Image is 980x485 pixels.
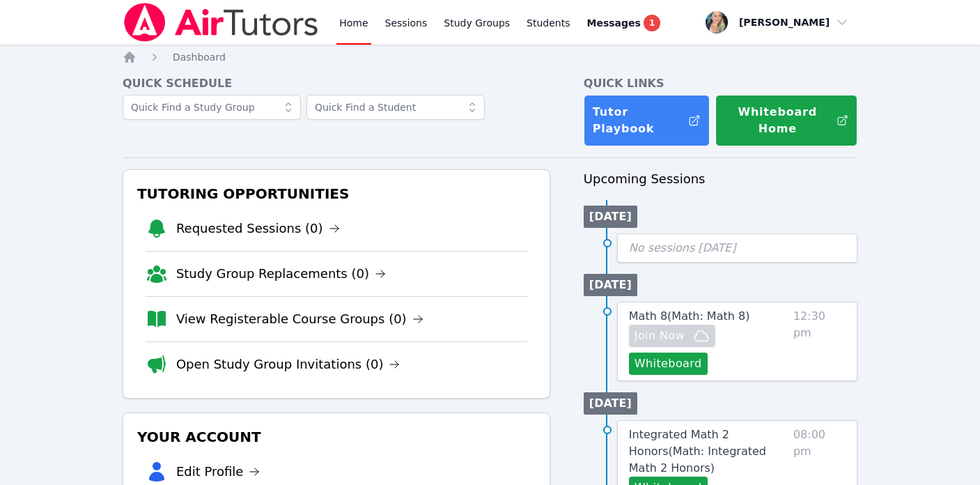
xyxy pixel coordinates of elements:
[635,328,685,344] span: Join Now
[123,75,550,92] h4: Quick Schedule
[123,95,301,120] input: Quick Find a Study Group
[176,219,340,238] a: Requested Sessions (0)
[629,325,715,347] button: Join Now
[584,274,637,296] li: [DATE]
[629,353,708,375] button: Whiteboard
[584,75,857,92] h4: Quick Links
[629,241,736,254] span: No sessions [DATE]
[629,428,766,475] span: Integrated Math 2 Honors ( Math: Integrated Math 2 Honors )
[306,95,485,120] input: Quick Find a Student
[123,3,320,42] img: Air Tutors
[629,426,788,477] a: Integrated Math 2 Honors(Math: Integrated Math 2 Honors)
[176,462,260,482] a: Edit Profile
[176,309,423,329] a: View Registerable Course Groups (0)
[173,50,226,64] a: Dashboard
[123,50,857,64] nav: Breadcrumb
[629,309,750,323] span: Math 8 ( Math: Math 8 )
[584,392,637,415] li: [DATE]
[584,169,857,189] h3: Upcoming Sessions
[134,181,538,206] h3: Tutoring Opportunities
[584,95,710,146] a: Tutor Playbook
[644,15,660,31] span: 1
[587,16,641,30] span: Messages
[629,308,750,325] a: Math 8(Math: Math 8)
[173,52,226,63] span: Dashboard
[793,308,846,375] span: 12:30 pm
[176,264,386,284] a: Study Group Replacements (0)
[715,95,857,146] button: Whiteboard Home
[134,424,538,449] h3: Your Account
[584,206,637,228] li: [DATE]
[176,355,400,374] a: Open Study Group Invitations (0)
